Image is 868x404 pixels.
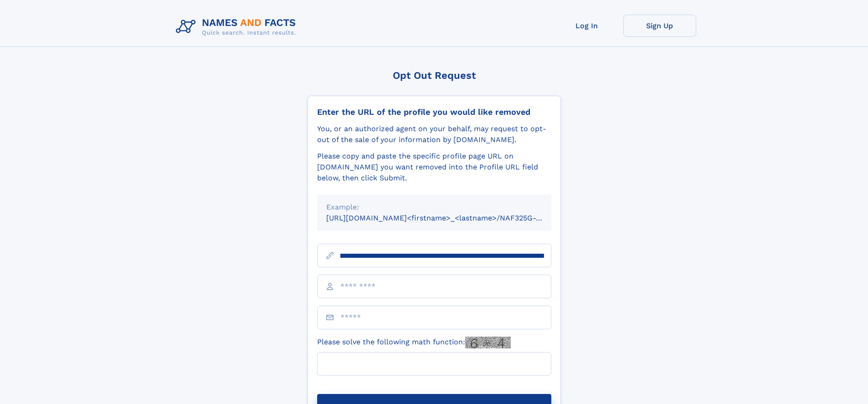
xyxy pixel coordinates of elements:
[317,151,551,184] div: Please copy and paste the specific profile page URL on [DOMAIN_NAME] you want removed into the Pr...
[550,15,623,37] a: Log In
[326,202,542,213] div: Example:
[326,214,569,222] small: [URL][DOMAIN_NAME]<firstname>_<lastname>/NAF325G-xxxxxxxx
[623,15,696,37] a: Sign Up
[317,123,551,145] div: You, or an authorized agent on your behalf, may request to opt-out of the sale of your informatio...
[308,70,561,81] div: Opt Out Request
[317,107,551,117] div: Enter the URL of the profile you would like removed
[317,337,511,348] label: Please solve the following math function:
[172,15,303,39] img: Logo Names and Facts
